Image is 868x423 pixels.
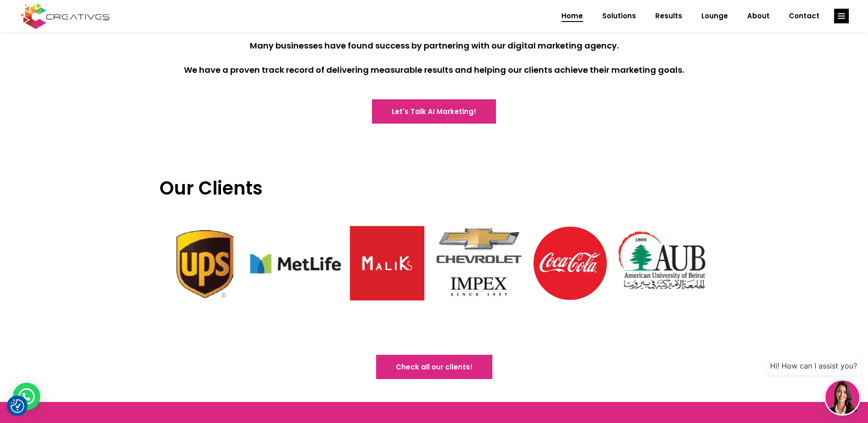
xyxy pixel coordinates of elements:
[692,4,738,28] a: Lounge
[655,4,682,28] span: Results
[433,217,524,309] img: Creatives | Home
[160,64,709,76] h5: We have a proven track record of delivering measurable results and helping our clients achieve th...
[602,4,636,28] span: Solutions
[11,399,24,413] img: Revisit consent button
[552,4,593,28] a: Home
[372,99,496,124] a: Let's Talk AI Marketing!
[825,380,859,414] img: agent
[376,355,492,379] a: Check all our clients!
[11,399,24,413] button: Consent Preferences
[707,217,799,309] img: Creatives | Home
[779,4,829,28] a: Contact
[789,4,819,28] span: Contact
[13,383,40,410] div: WhatsApp contact
[593,4,646,28] a: Solutions
[392,107,476,116] span: Let's Talk AI Marketing!
[160,177,709,213] h3: Our Clients
[561,4,583,28] span: Home
[646,4,692,28] a: Results
[834,9,849,23] a: link
[747,4,770,28] span: About
[766,357,861,375] div: Hi! How can I assist you?
[701,4,728,28] span: Lounge
[160,39,709,52] h5: Many businesses have found success by partnering with our digital marketing agency.
[19,2,112,30] img: Creatives
[738,4,779,28] a: About
[396,362,473,372] span: Check all our clients!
